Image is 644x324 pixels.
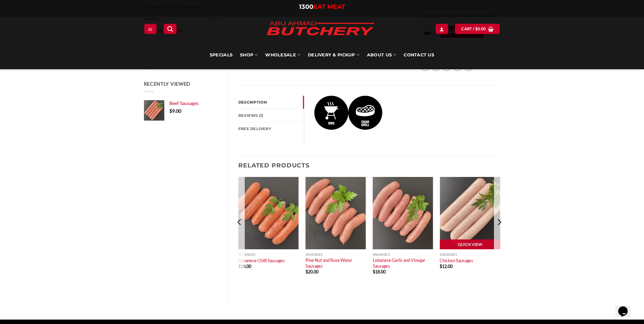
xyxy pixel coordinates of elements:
span: Beef Sausages [169,100,199,106]
span: 1300 [299,3,313,11]
a: Description [238,96,304,109]
span: $ [306,269,308,274]
img: Beef Sausages [348,96,382,130]
button: Next [494,176,504,295]
p: Sausages [238,253,299,256]
a: Reviews (1) [238,109,304,122]
img: Abu Ahmad Butchery [261,17,380,41]
span: EAT MEAT [313,3,345,11]
img: Chicken-Sausages [440,177,500,250]
a: Quick View [440,239,500,250]
a: SHOP [240,41,258,69]
a: Pine Nut and Rose Water Sausages [306,257,366,269]
iframe: chat widget [615,297,637,317]
bdi: 9.00 [169,108,181,114]
span: $ [373,269,375,274]
a: Lebanese Garlic and Vinegar Sausages [373,257,433,269]
span: $ [169,108,172,114]
a: Beef Sausages [169,100,218,106]
img: Lebanese-Chilli-Sausages (per 1Kg) [238,177,299,250]
img: Lebanese Garlic and Vinegar Sausages [373,177,433,250]
p: Sausages [306,253,366,256]
a: Search [164,24,177,34]
img: Beef Sausages [314,96,348,130]
a: Chicken Sausages [440,258,473,263]
a: Menu [144,24,157,34]
span: $ [475,26,478,32]
a: Contact Us [404,41,434,69]
a: Delivery & Pickup [308,41,360,69]
button: Previous [235,176,245,295]
bdi: 0.00 [475,26,486,31]
a: 1300EAT MEAT [299,3,345,11]
img: Pine Nut and Rose Water Sausages [306,177,366,250]
a: Specials [210,41,233,69]
a: Login [436,24,448,34]
span: Cart / [461,26,486,32]
p: Sausages [373,253,433,256]
a: Lebanese Chilli Sausages [238,258,285,263]
a: Wholesale [265,41,300,69]
bdi: 20.00 [306,269,318,274]
p: Sausages [440,253,500,256]
a: FREE Delivery [238,122,304,135]
bdi: 12.00 [440,264,453,269]
a: View cart [455,24,500,34]
h3: Related products [238,157,500,174]
span: Recently Viewed [144,81,191,87]
bdi: 18.00 [373,269,386,274]
a: About Us [367,41,396,69]
span: $ [440,264,442,269]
